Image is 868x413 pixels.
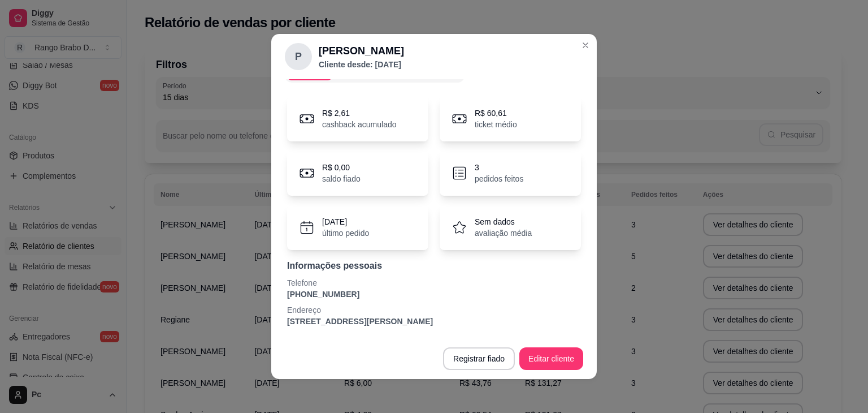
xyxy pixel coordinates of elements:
p: [PHONE_NUMBER] [287,289,581,300]
p: cashback acumulado [322,119,397,130]
p: R$ 60,61 [475,107,517,119]
p: Sem dados [475,216,532,227]
p: último pedido [322,227,369,239]
p: avaliação média [475,227,532,239]
p: R$ 0,00 [322,162,361,173]
p: 3 [475,162,523,173]
button: Editar cliente [519,347,583,370]
p: pedidos feitos [475,173,523,184]
p: Cliente desde: [DATE] [319,59,404,70]
button: Close [576,36,594,54]
p: Informações pessoais [287,259,581,273]
p: ticket médio [475,119,517,130]
p: [DATE] [322,216,369,227]
div: P [285,43,312,70]
p: saldo fiado [322,173,361,184]
h2: [PERSON_NAME] [319,43,404,59]
p: Endereço [287,304,581,316]
p: [STREET_ADDRESS][PERSON_NAME] [287,316,581,327]
button: Registrar fiado [443,347,515,370]
p: Telefone [287,277,581,289]
p: R$ 2,61 [322,107,397,119]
